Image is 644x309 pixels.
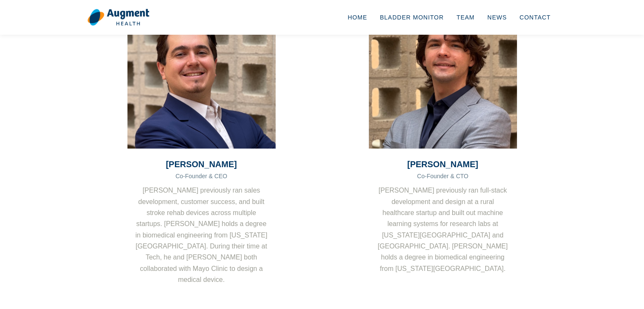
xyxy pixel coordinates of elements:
img: Stephen Kalinsky Headshot [369,0,517,149]
h3: [PERSON_NAME] [127,159,276,169]
a: Team [450,3,481,31]
img: logo [87,8,149,26]
p: [PERSON_NAME] previously ran sales development, customer success, and built stroke rehab devices ... [127,185,276,286]
a: News [481,3,513,31]
p: [PERSON_NAME] previously ran full-stack development and design at a rural healthcare startup and ... [369,185,517,274]
a: Contact [513,3,557,31]
a: Home [341,3,373,31]
h3: [PERSON_NAME] [369,159,517,169]
span: Co-Founder & CTO [417,173,468,179]
span: Co-Founder & CEO [175,173,227,179]
img: Jared Meyers Headshot [127,0,276,149]
a: Bladder Monitor [373,3,450,31]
